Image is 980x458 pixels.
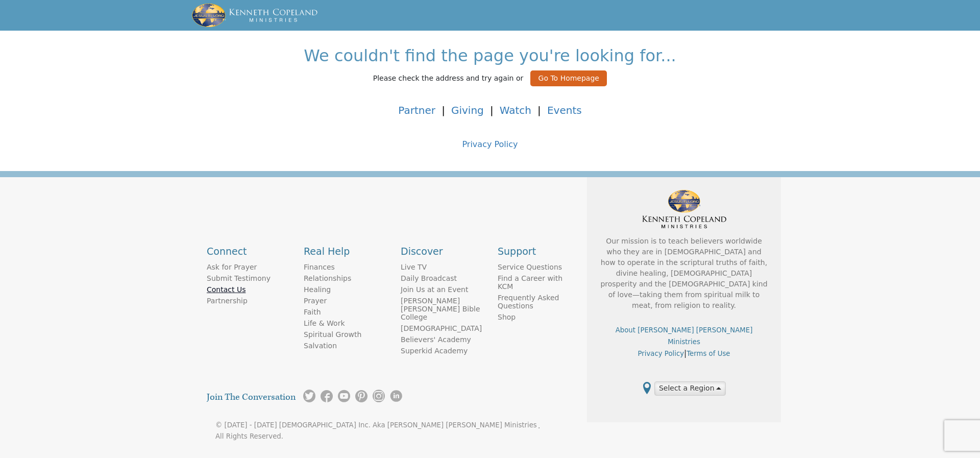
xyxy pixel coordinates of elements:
h2: Connect [207,246,288,257]
a: Privacy Policy [462,138,518,151]
span: | [534,104,545,116]
img: brand [191,4,318,27]
a: [DEMOGRAPHIC_DATA] [401,323,482,334]
a: Superkid Academy [401,345,482,356]
a: Join Us at an Event [401,284,482,295]
a: Frequently Asked Questions [498,292,579,311]
a: Watch [500,104,531,116]
a: About [PERSON_NAME] [PERSON_NAME] Ministries [616,326,753,346]
p: [DEMOGRAPHIC_DATA] Inc. [278,420,372,432]
a: Finances [304,261,385,273]
a: Live TV [401,261,482,273]
a: Spiritual Growth [304,329,385,340]
a: Prayer [304,295,385,306]
a: Terms of Use [687,350,730,357]
a: Shop [498,311,579,323]
p: aka [372,420,386,432]
a: Partner [398,104,435,116]
a: [PERSON_NAME] [PERSON_NAME] Bible College [401,295,482,323]
p: Please check the address and try again or [370,69,527,87]
p: © [DATE] - [DATE] [214,420,278,432]
h2: Join The Conversation [207,392,296,403]
a: Healing [304,284,385,295]
a: Relationships [304,273,385,284]
h2: Support [498,246,579,257]
a: Salvation [304,340,385,351]
a: Find a Career with KCM [498,273,579,292]
a: Contact Us [207,284,246,295]
p: Our mission is to teach believers worldwide who they are in [DEMOGRAPHIC_DATA] and how to operate... [600,236,768,311]
p: [PERSON_NAME] [PERSON_NAME] Ministries [386,420,538,432]
a: Faith [304,306,385,318]
a: Daily Broadcast [401,273,482,284]
a: Believers' Academy [401,334,482,345]
span: | [486,104,497,116]
a: Submit Testimony [207,273,288,284]
span: | [438,104,449,116]
div: | [600,324,768,359]
div: . [207,405,564,455]
a: Giving [451,104,484,116]
h1: We couldn't find the page you're looking for... [304,46,676,65]
p: All rights reserved. [214,431,284,442]
a: Privacy Policy [638,350,684,357]
img: KCMCenterlineWebUse4ColorBlackText.png [642,190,726,228]
a: Service Questions [498,261,579,273]
a: Partnership [207,295,288,306]
h2: Real Help [304,246,385,257]
button: Select a Region [654,381,726,396]
button: Go To Homepage [530,70,607,86]
a: Life & Work [304,318,385,329]
a: Events [547,104,582,116]
h2: Discover [401,246,482,257]
a: Ask for Prayer [207,261,288,273]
